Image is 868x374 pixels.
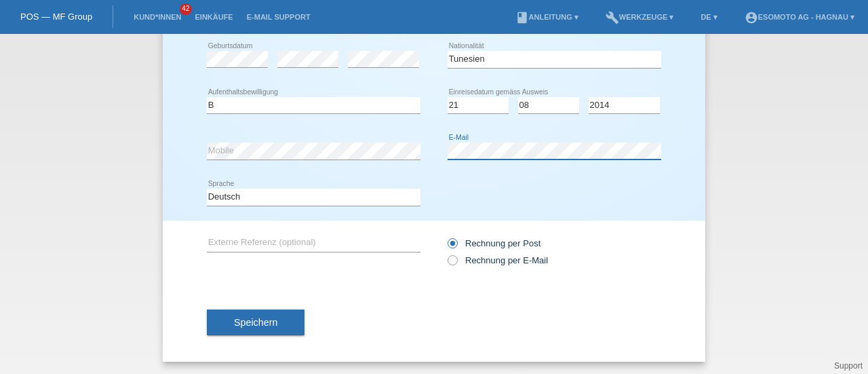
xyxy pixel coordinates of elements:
a: Einkäufe [188,13,239,21]
input: Rechnung per E-Mail [448,255,456,272]
a: E-Mail Support [240,13,317,21]
a: Support [834,361,863,371]
a: buildWerkzeuge ▾ [599,13,681,21]
i: account_circle [745,11,758,24]
i: build [606,11,619,24]
a: bookAnleitung ▾ [509,13,585,21]
a: POS — MF Group [20,12,92,22]
label: Rechnung per Post [448,238,540,248]
span: Speichern [234,317,277,328]
a: Kund*innen [127,13,188,21]
a: account_circleEsomoto AG - Hagnau ▾ [738,13,861,21]
a: DE ▾ [694,13,724,21]
button: Speichern [207,310,304,335]
i: book [515,11,529,24]
input: Rechnung per Post [448,238,456,255]
span: 42 [180,3,192,15]
label: Rechnung per E-Mail [448,255,548,265]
